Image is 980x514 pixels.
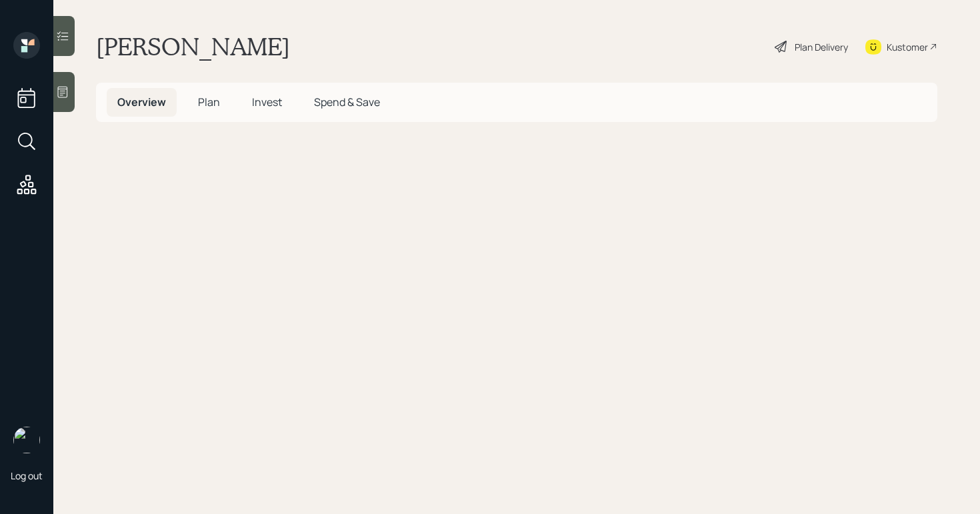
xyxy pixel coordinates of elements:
[13,427,40,453] img: aleksandra-headshot.png
[252,95,282,109] span: Invest
[11,469,43,482] div: Log out
[198,95,220,109] span: Plan
[795,40,848,54] div: Plan Delivery
[96,32,290,61] h1: [PERSON_NAME]
[887,40,928,54] div: Kustomer
[314,95,380,109] span: Spend & Save
[117,95,166,109] span: Overview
